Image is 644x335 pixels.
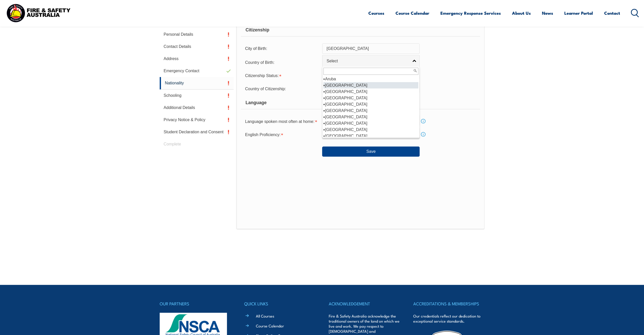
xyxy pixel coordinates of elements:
li: [GEOGRAPHIC_DATA] [323,114,418,120]
li: Aruba [323,76,418,82]
button: Save [322,146,420,157]
a: Courses [368,6,384,20]
a: News [542,6,553,20]
a: Course Calendar [256,323,284,328]
h4: QUICK LINKS [244,300,315,307]
a: Learner Portal [564,6,593,20]
span: English Proficiency: [245,133,280,137]
a: Info [420,131,427,138]
h4: OUR PARTNERS [160,300,231,307]
div: English Proficiency is required. [241,129,322,139]
div: Citizenship [241,24,480,36]
a: Additional Details [160,102,234,114]
div: Citizenship Status is required. [241,70,322,80]
p: Our credentials reflect our dedication to exceptional service standards. [413,313,484,324]
li: [GEOGRAPHIC_DATA] [323,120,418,126]
a: Address [160,53,234,65]
span: Citizenship Status: [245,73,279,78]
div: City of Birth: [241,44,322,53]
li: [GEOGRAPHIC_DATA] [323,88,418,95]
a: Contact [604,6,620,20]
li: [GEOGRAPHIC_DATA] [323,82,418,88]
li: [GEOGRAPHIC_DATA] [323,107,418,114]
a: All Courses [256,313,274,319]
a: Emergency Response Services [440,6,501,20]
div: Language [241,97,480,109]
li: [GEOGRAPHIC_DATA] [323,133,418,139]
a: Emergency Contact [160,65,234,77]
span: Country of Citizenship: [245,87,286,91]
a: Personal Details [160,28,234,41]
div: Language spoken most often at home is required. [241,116,322,126]
a: Privacy Notice & Policy [160,114,234,126]
li: [GEOGRAPHIC_DATA] [323,126,418,133]
a: Course Calendar [395,6,429,20]
li: [GEOGRAPHIC_DATA] [323,95,418,101]
h4: ACKNOWLEDGEMENT [329,300,400,307]
a: Info [420,118,427,125]
a: Schooling [160,89,234,102]
a: Nationality [160,77,234,89]
a: About Us [512,6,531,20]
a: Student Declaration and Consent [160,126,234,138]
li: [GEOGRAPHIC_DATA] [323,101,418,107]
h4: ACCREDITATIONS & MEMBERSHIPS [413,300,484,307]
span: Select [326,59,409,64]
span: Country of Birth: [245,60,274,65]
a: Contact Details [160,41,234,53]
span: Language spoken most often at home: [245,119,314,124]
